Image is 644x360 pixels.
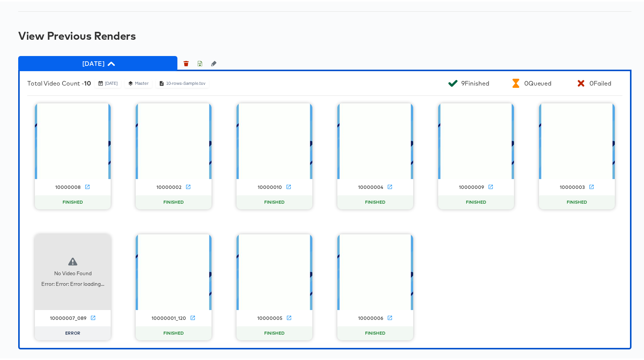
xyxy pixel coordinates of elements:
b: 10 [84,78,91,86]
span: FINISHED [261,198,288,204]
div: 10000003 [560,183,585,189]
img: thumbnail [237,233,312,309]
div: 10000002 [157,183,182,189]
div: 10000001_120 [152,314,186,320]
img: thumbnail [438,102,514,178]
div: Total Video Count - [27,78,91,86]
span: FINISHED [261,329,288,335]
span: FINISHED [362,198,389,204]
div: 9 Finished [461,78,489,86]
div: Master [135,79,149,85]
div: Error: Error: Error loading... [41,279,104,286]
div: 10000007_089 [50,314,86,320]
span: FINISHED [160,329,187,335]
div: 10000005 [257,314,282,320]
div: 10000009 [459,183,484,189]
img: thumbnail [539,102,615,178]
span: FINISHED [60,198,86,204]
div: [DATE] [105,79,118,85]
img: thumbnail [337,102,413,178]
img: thumbnail [136,233,212,309]
button: [DATE] [18,55,177,70]
div: 0 Queued [524,78,552,86]
span: FINISHED [564,198,590,204]
div: 0 Failed [589,78,611,86]
img: thumbnail [35,102,111,178]
div: 10000006 [358,314,383,320]
img: thumbnail [237,102,312,178]
span: ERROR [62,329,83,335]
div: 10000008 [55,183,81,189]
div: View Previous Renders [18,28,631,40]
span: FINISHED [463,198,489,204]
span: FINISHED [160,198,187,204]
div: 10000010 [258,183,282,189]
div: 10000004 [358,183,383,189]
img: thumbnail [337,233,413,309]
img: thumbnail [136,102,212,178]
span: [DATE] [22,57,174,67]
div: No Video Found [54,268,92,276]
div: 10-rows-Sample.tsv [166,79,206,85]
span: FINISHED [362,329,389,335]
